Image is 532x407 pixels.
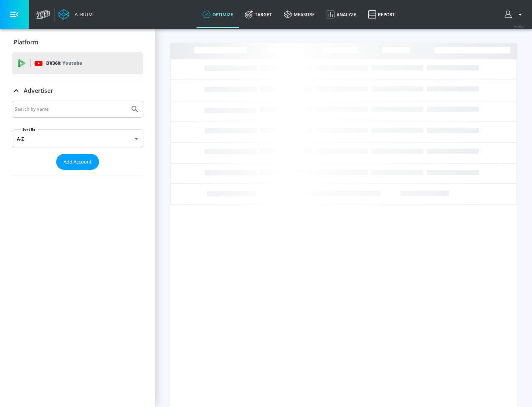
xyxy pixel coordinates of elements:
[362,1,401,28] a: Report
[12,129,143,148] div: A-Z
[12,52,143,74] div: DV360: Youtube
[72,11,93,18] div: Atrium
[321,1,362,28] a: Analyze
[24,87,53,95] p: Advertiser
[278,1,321,28] a: measure
[62,59,82,67] p: Youtube
[58,9,93,20] a: Atrium
[197,1,239,28] a: optimize
[239,1,278,28] a: Target
[64,158,92,166] span: Add Account
[56,154,99,170] button: Add Account
[12,80,143,101] div: Advertiser
[12,101,143,176] div: Advertiser
[14,38,38,46] p: Platform
[12,170,143,176] nav: list of Advertiser
[514,24,525,28] span: v 4.25.4
[46,59,82,67] p: DV360:
[15,104,127,114] input: Search by name
[12,32,143,53] div: Platform
[21,127,37,132] label: Sort By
